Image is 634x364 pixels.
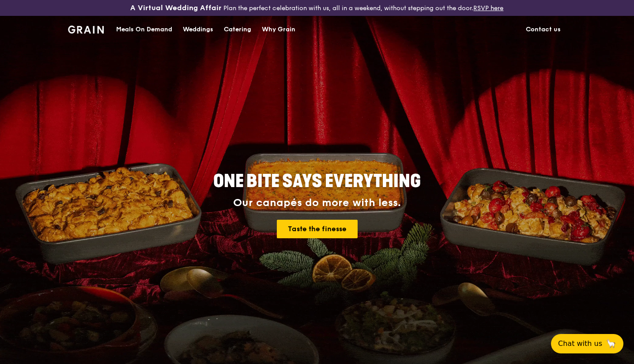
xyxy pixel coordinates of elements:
[116,16,172,43] div: Meals On Demand
[177,16,219,43] a: Weddings
[106,4,528,12] div: Plan the perfect celebration with us, all in a weekend, without stepping out the door.
[224,16,251,43] div: Catering
[262,16,295,43] div: Why Grain
[257,16,301,43] a: Why Grain
[521,16,566,43] a: Contact us
[183,16,213,43] div: Weddings
[219,16,257,43] a: Catering
[551,334,623,353] button: Chat with us🦙
[558,338,602,349] span: Chat with us
[277,220,358,238] a: Taste the finesse
[130,4,222,12] h3: A Virtual Wedding Affair
[213,171,421,192] span: ONE BITE SAYS EVERYTHING
[68,26,104,34] img: Grain
[606,338,616,349] span: 🦙
[158,197,476,209] div: Our canapés do more with less.
[473,4,503,12] a: RSVP here
[68,15,104,42] a: GrainGrain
